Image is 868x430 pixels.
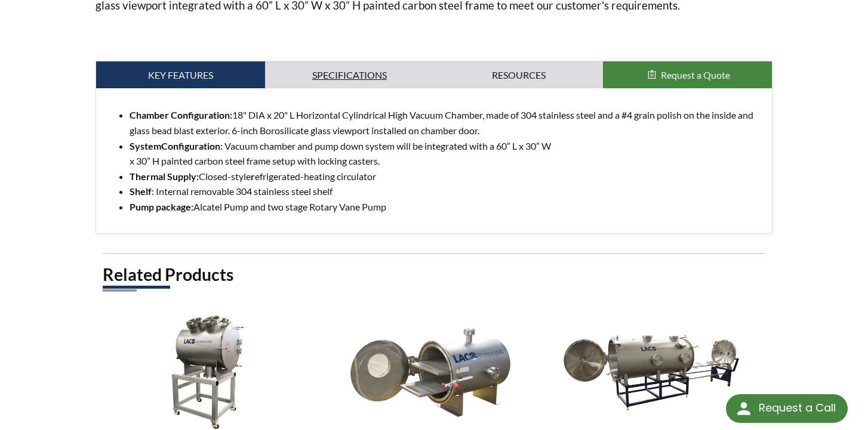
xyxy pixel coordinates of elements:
button: Request a Quote [603,61,772,89]
a: Resources [434,61,603,89]
div: Request a Call [759,394,836,422]
strong: Configuration [161,140,220,151]
strong: Pump package: [130,201,193,212]
strong: Thermal Supply: [130,171,199,182]
strong: Shelf [130,185,152,197]
h2: Related Products [103,264,766,286]
span: Request a Quote [661,69,730,81]
strong: System [130,140,220,151]
a: Specifications [265,61,434,89]
li: 18" DIA x 20" L Horizontal Cylindrical High Vacuum Chamber, made of 304 stainless steel and a #4 ... [130,107,763,138]
strong: r [251,171,255,182]
strong: Chamber Configuration: [130,109,232,120]
li: Alcatel Pump and two stage Rotary Vane Pump [130,199,763,215]
li: : Vacuum chamber and pump down system will be integrated with a 60” L x 30” W x 30” H painted car... [130,138,763,169]
img: round button [734,399,753,418]
div: Request a Call [726,394,848,423]
li: : Internal removable 304 stainless steel shelf [130,184,763,199]
li: Closed-style efrigerated-heating circulator [130,169,763,184]
a: Key Features [96,61,265,89]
